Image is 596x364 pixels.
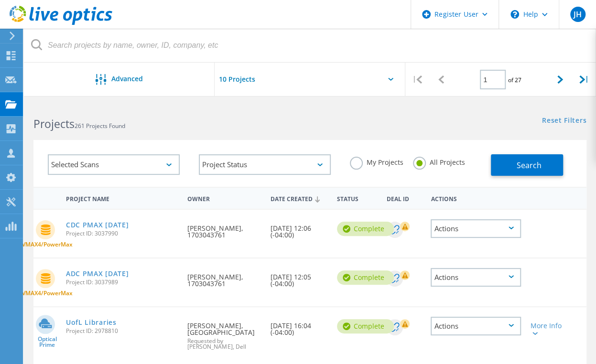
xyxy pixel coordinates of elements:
[187,338,261,350] span: Requested by [PERSON_NAME], Dell
[22,290,73,296] span: VMAX4/PowerMax
[111,75,143,82] span: Advanced
[66,222,129,228] a: CDC PMAX [DATE]
[33,116,75,131] b: Projects
[332,189,382,207] div: Status
[183,307,266,359] div: [PERSON_NAME], [GEOGRAPHIC_DATA]
[426,189,525,207] div: Actions
[337,319,394,333] div: Complete
[66,328,178,334] span: Project ID: 2978810
[517,160,542,171] span: Search
[199,154,331,175] div: Project Status
[431,219,520,238] div: Actions
[405,63,429,96] div: |
[61,189,183,207] div: Project Name
[542,117,586,125] a: Reset Filters
[66,319,117,326] a: UofL Libraries
[574,11,582,18] span: JH
[431,268,520,287] div: Actions
[66,231,178,236] span: Project ID: 3037990
[66,279,178,285] span: Project ID: 3037989
[22,242,73,247] span: VMAX4/PowerMax
[491,154,563,176] button: Search
[266,307,332,345] div: [DATE] 16:04 (-04:00)
[10,20,112,27] a: Live Optics Dashboard
[337,222,394,236] div: Complete
[183,210,266,248] div: [PERSON_NAME], 1703043761
[266,210,332,248] div: [DATE] 12:06 (-04:00)
[431,317,520,335] div: Actions
[508,76,521,84] span: of 27
[350,157,403,166] label: My Projects
[33,336,61,348] span: Optical Prime
[183,258,266,297] div: [PERSON_NAME], 1703043761
[382,189,426,207] div: Deal Id
[75,122,125,130] span: 261 Projects Found
[183,189,266,207] div: Owner
[266,189,332,207] div: Date Created
[413,157,465,166] label: All Projects
[337,270,394,285] div: Complete
[572,63,596,96] div: |
[510,10,519,19] svg: \n
[66,270,129,277] a: ADC PMAX [DATE]
[266,258,332,297] div: [DATE] 12:05 (-04:00)
[531,322,565,336] div: More Info
[48,154,180,175] div: Selected Scans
